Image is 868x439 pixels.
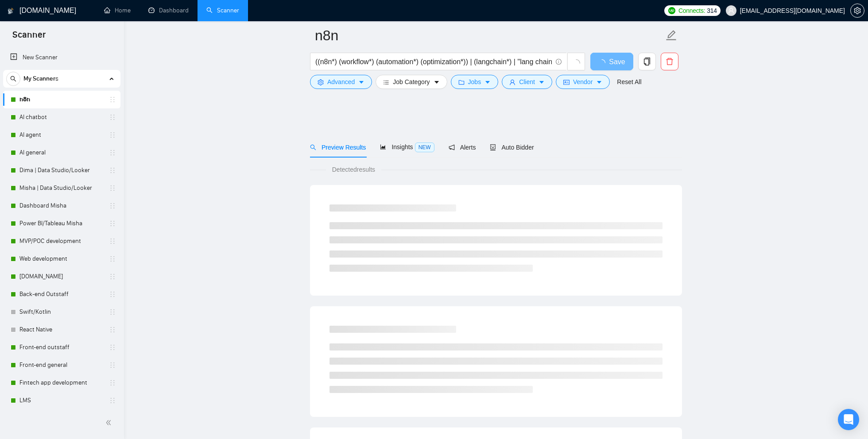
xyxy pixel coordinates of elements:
img: upwork-logo.png [668,7,675,14]
span: user [728,8,734,14]
span: Client [519,77,535,87]
a: AI chatbot [19,108,104,126]
a: Dashboard Misha [19,197,104,215]
span: double-left [105,418,114,427]
span: holder [109,308,116,316]
span: My Scanners [23,70,58,88]
button: delete [661,53,678,70]
a: MVP/POC development [19,232,104,250]
span: holder [109,202,116,209]
span: caret-down [484,79,491,85]
span: loading [598,59,609,66]
span: holder [109,255,116,262]
span: caret-down [539,79,545,85]
span: search [7,76,20,82]
a: searchScanner [206,7,239,14]
a: [DOMAIN_NAME] [19,268,104,285]
a: Reset All [617,77,641,87]
li: New Scanner [3,49,120,66]
span: holder [109,238,116,245]
span: holder [109,131,116,139]
span: caret-down [596,79,602,85]
button: barsJob Categorycaret-down [376,75,447,89]
span: Scanner [5,28,53,47]
span: setting [318,79,324,85]
span: holder [109,185,116,192]
span: Vendor [573,77,593,87]
span: search [310,144,316,150]
span: info-circle [556,59,562,65]
span: Connects: [678,6,705,15]
span: caret-down [358,79,364,85]
span: holder [109,397,116,404]
button: settingAdvancedcaret-down [310,75,372,89]
span: area-chart [380,144,386,150]
a: React Native [19,321,104,339]
a: Dima | Data Studio/Looker [19,162,104,179]
a: Swift/Kotlin [19,303,104,321]
a: AI general [19,144,104,162]
button: folderJobscaret-down [451,75,499,89]
span: delete [661,58,678,65]
span: robot [490,144,496,150]
span: Jobs [468,77,481,87]
img: logo [8,4,14,18]
a: n8n [19,91,104,108]
span: 314 [707,6,717,15]
span: folder [458,79,465,85]
span: holder [109,114,116,121]
span: notification [449,144,455,150]
a: Misha | Data Studio/Looker [19,179,104,197]
span: idcard [563,79,570,85]
span: holder [109,379,116,386]
span: Auto Bidder [490,144,534,151]
span: holder [109,326,116,333]
a: Front-end general [19,356,104,374]
button: copy [638,53,656,70]
a: Front-end outstaff [19,339,104,356]
button: idcardVendorcaret-down [556,75,610,89]
a: dashboardDashboard [148,7,189,14]
span: holder [109,273,116,280]
span: holder [109,167,116,174]
span: Preview Results [310,144,366,151]
span: holder [109,149,116,156]
span: holder [109,96,116,103]
span: setting [851,7,864,14]
a: Power BI/Tableau Misha [19,215,104,232]
span: user [509,79,515,85]
span: Job Category [393,77,430,87]
a: AI agent [19,126,104,144]
span: Advanced [327,77,355,87]
span: edit [666,30,677,41]
a: LMS [19,392,104,409]
span: holder [109,291,116,298]
a: homeHome [104,7,131,14]
input: Search Freelance Jobs... [315,56,552,67]
span: holder [109,220,116,227]
span: Alerts [449,144,476,151]
button: search [6,72,20,86]
a: setting [850,7,864,14]
a: New Scanner [10,49,113,66]
span: bars [383,79,389,85]
a: Fintech app development [19,374,104,392]
a: Web development [19,250,104,268]
button: userClientcaret-down [502,75,552,89]
a: Back-end Outstaff [19,285,104,303]
span: loading [572,59,580,67]
span: Detected results [326,165,381,174]
button: setting [850,4,864,18]
div: Open Intercom Messenger [838,409,859,430]
span: Insights [380,143,434,150]
span: Save [609,56,625,67]
input: Scanner name... [315,24,664,46]
span: holder [109,344,116,351]
span: caret-down [434,79,440,85]
span: copy [639,58,655,65]
button: Save [590,53,633,70]
span: holder [109,362,116,369]
span: NEW [415,142,434,152]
